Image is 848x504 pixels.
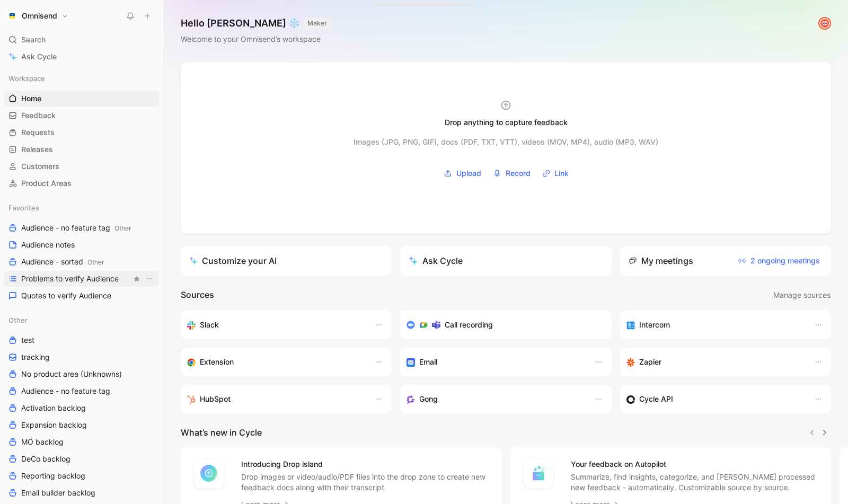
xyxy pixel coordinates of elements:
span: Search [21,33,46,46]
span: Home [21,93,41,104]
a: Audience - no feature tag [4,383,159,399]
a: Reporting backlog [4,468,159,484]
span: Record [506,167,531,180]
h4: Introducing Drop island [241,458,489,471]
div: Capture feedback from anywhere on the web [187,356,364,368]
button: OmnisendOmnisend [4,8,71,23]
div: Other [4,312,159,328]
a: Ask Cycle [4,49,159,65]
h2: What’s new in Cycle [181,426,262,439]
span: Favorites [8,202,39,213]
span: Audience - no feature tag [21,223,131,234]
div: Ask Cycle [409,254,463,267]
div: Customize your AI [189,254,277,267]
a: Audience - sortedOther [4,254,159,270]
h3: Slack [200,319,219,331]
span: Other [87,258,104,266]
img: avatar [819,18,830,29]
span: Other [114,224,131,232]
div: Drop anything to capture feedback [445,116,568,129]
a: Feedback [4,108,159,123]
h2: Sources [181,288,214,302]
button: Record [489,165,534,181]
span: Activation backlog [21,403,86,413]
p: Drop images or video/audio/PDF files into the drop zone to create new feedback docs along with th... [241,472,489,493]
a: Home [4,91,159,107]
button: 2 ongoing meetings [735,252,823,269]
div: Capture feedback from your incoming calls [407,393,584,405]
span: Audience notes [21,240,75,250]
div: Favorites [4,200,159,216]
span: Workspace [8,73,45,84]
a: Customers [4,158,159,174]
span: Quotes to verify Audience [21,290,111,301]
span: Upload [456,167,481,180]
a: Releases [4,142,159,157]
span: Requests [21,127,55,138]
div: Sync customers & send feedback from custom sources. Get inspired by our favorite use case [626,393,803,405]
h3: Intercom [639,319,670,331]
span: Customers [21,161,59,172]
div: Sync your customers, send feedback and get updates in Slack [187,319,364,331]
span: Feedback [21,110,56,121]
div: Workspace [4,70,159,86]
div: Forward emails to your feedback inbox [407,356,584,368]
button: View actions [144,273,155,284]
span: Releases [21,144,53,155]
span: test [21,335,34,346]
span: No product area (Unknowns) [21,369,122,379]
button: Upload [440,165,485,181]
span: Other [8,315,28,325]
span: 2 ongoing meetings [738,254,820,267]
h3: Cycle API [639,393,673,405]
p: Summarize, find insights, categorize, and [PERSON_NAME] processed new feedback - automatically. C... [571,472,819,493]
a: Audience notes [4,237,159,253]
div: Capture feedback from thousands of sources with Zapier (survey results, recordings, sheets, etc). [626,356,803,368]
button: Manage sources [773,288,831,302]
button: Link [538,165,572,181]
a: Audience - no feature tagOther [4,220,159,236]
span: Audience - sorted [21,257,104,268]
span: MO backlog [21,437,64,447]
a: Customize your AI [181,246,392,276]
a: tracking [4,349,159,365]
span: Ask Cycle [21,50,57,63]
a: DeCo backlog [4,451,159,467]
span: DeCo backlog [21,454,70,464]
span: Expansion backlog [21,420,87,430]
div: Welcome to your Omnisend’s workspace [181,33,330,46]
a: test [4,332,159,348]
div: Sync your customers, send feedback and get updates in Intercom [626,319,803,331]
img: Omnisend [7,11,17,21]
h1: Hello [PERSON_NAME] ❄️ [181,17,330,30]
button: MAKER [304,18,330,29]
div: Images (JPG, PNG, GIF), docs (PDF, TXT, VTT), videos (MOV, MP4), audio (MP3, WAV) [354,136,658,148]
h3: Extension [200,356,234,368]
h1: Omnisend [22,11,57,21]
a: Product Areas [4,175,159,191]
span: Product Areas [21,178,72,189]
a: Quotes to verify Audience [4,288,159,304]
div: Search [4,32,159,48]
h3: HubSpot [200,393,231,405]
span: Email builder backlog [21,488,95,498]
h3: Gong [419,393,438,405]
span: Audience - no feature tag [21,386,110,396]
h3: Email [419,356,437,368]
span: Manage sources [773,289,831,302]
a: Activation backlog [4,400,159,416]
h3: Call recording [445,319,493,331]
a: No product area (Unknowns) [4,366,159,382]
a: Email builder backlog [4,485,159,501]
span: tracking [21,352,50,362]
span: Problems to verify Audience [21,273,119,284]
a: Expansion backlog [4,417,159,433]
a: Requests [4,125,159,140]
span: Reporting backlog [21,471,85,481]
h3: Zapier [639,356,661,368]
span: Link [554,167,569,180]
a: MO backlog [4,434,159,450]
a: Problems to verify AudienceView actions [4,271,159,287]
h4: Your feedback on Autopilot [571,458,819,471]
div: Record & transcribe meetings from Zoom, Meet & Teams. [407,319,596,331]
